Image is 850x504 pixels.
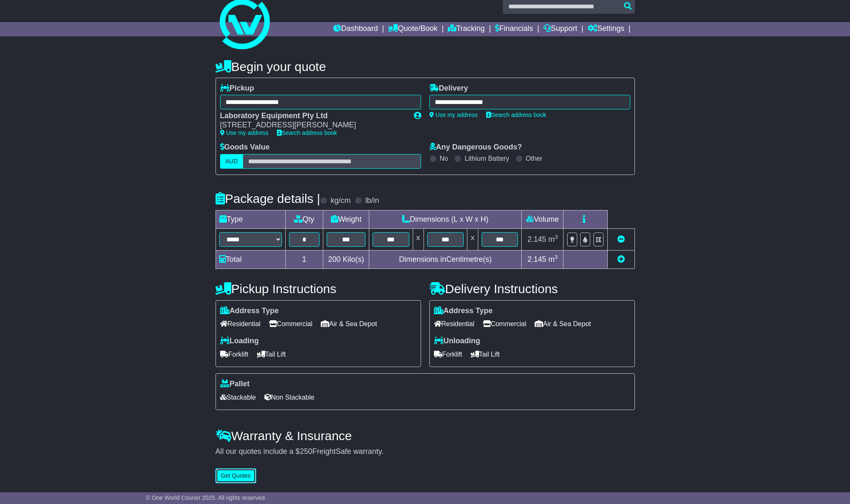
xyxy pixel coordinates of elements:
a: Use my address [429,111,478,118]
td: Volume [522,210,563,228]
td: Dimensions (L x W x H) [369,210,522,228]
span: 2.145 [528,255,546,263]
div: All our quotes include a $ FreightSafe warranty. [216,447,635,456]
td: Dimensions in Centimetre(s) [369,250,522,268]
td: x [413,228,424,250]
span: 250 [300,447,312,456]
a: Search address book [277,129,337,136]
span: Stackable [220,391,256,404]
span: m [548,235,558,243]
a: Add new item [617,255,625,263]
a: Use my address [220,129,269,136]
label: Pickup [220,84,254,93]
label: Any Dangerous Goods? [429,143,522,152]
span: © One World Courier 2025. All rights reserved. [146,494,266,501]
span: m [548,255,558,263]
label: Delivery [429,84,468,93]
span: Forklift [220,348,249,361]
sup: 3 [555,254,558,260]
a: Tracking [448,22,485,36]
label: Lithium Battery [464,154,509,162]
span: 2.145 [528,235,546,243]
a: Remove this item [617,235,625,243]
sup: 3 [555,234,558,240]
h4: Warranty & Insurance [216,429,635,443]
span: Tail Lift [257,348,286,361]
a: Support [543,22,577,36]
label: Pallet [220,380,250,389]
label: Address Type [434,306,493,316]
label: Other [526,154,543,162]
a: Dashboard [333,22,378,36]
label: Address Type [220,306,279,316]
label: AUD [220,154,244,169]
h4: Package details | [216,192,320,205]
td: 1 [285,250,323,268]
label: Unloading [434,337,480,346]
td: x [467,228,478,250]
td: Type [216,210,285,228]
span: Commercial [269,317,312,330]
span: Air & Sea Depot [535,317,591,330]
h4: Delivery Instructions [429,282,635,296]
a: Financials [495,22,533,36]
h4: Pickup Instructions [216,282,421,296]
label: No [440,154,448,162]
td: Kilo(s) [323,250,369,268]
td: Total [216,250,285,268]
a: Quote/Book [388,22,437,36]
span: Residential [434,317,474,330]
span: Forklift [434,348,462,361]
label: Loading [220,337,259,346]
span: 200 [328,255,341,263]
span: Non Stackable [264,391,315,404]
span: Commercial [483,317,526,330]
button: Get Quotes [216,469,256,483]
div: Laboratory Equipment Pty Ltd [220,111,406,121]
h4: Begin your quote [216,60,635,73]
td: Qty [285,210,323,228]
a: Search address book [486,111,546,118]
span: Tail Lift [471,348,500,361]
label: Goods Value [220,143,270,152]
span: Air & Sea Depot [321,317,377,330]
a: Settings [588,22,624,36]
span: Residential [220,317,261,330]
label: kg/cm [330,196,350,205]
label: lb/in [365,196,379,205]
div: [STREET_ADDRESS][PERSON_NAME] [220,121,406,130]
td: Weight [323,210,369,228]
